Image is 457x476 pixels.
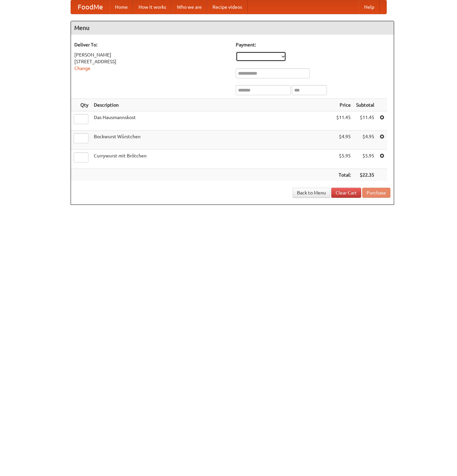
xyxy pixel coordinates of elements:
[353,169,377,181] th: $22.35
[74,51,229,58] div: [PERSON_NAME]
[331,188,361,198] a: Clear Cart
[334,150,353,169] td: $5.95
[334,169,353,181] th: Total:
[91,111,334,131] td: Das Hausmannskost
[91,99,334,111] th: Description
[74,41,229,48] h5: Deliver To:
[353,150,377,169] td: $5.95
[293,188,330,198] a: Back to Menu
[353,99,377,111] th: Subtotal
[353,131,377,150] td: $4.95
[353,111,377,131] td: $11.45
[71,0,110,14] a: FoodMe
[362,188,390,198] button: Purchase
[71,99,91,111] th: Qty
[91,150,334,169] td: Currywurst mit Brötchen
[133,0,172,14] a: How it works
[207,0,247,14] a: Recipe videos
[74,66,90,71] a: Change
[334,99,353,111] th: Price
[110,0,133,14] a: Home
[359,0,380,14] a: Help
[172,0,207,14] a: Who we are
[334,131,353,150] td: $4.95
[71,21,394,35] h4: Menu
[91,131,334,150] td: Bockwurst Würstchen
[334,111,353,131] td: $11.45
[74,58,229,65] div: [STREET_ADDRESS]
[236,41,390,48] h5: Payment:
